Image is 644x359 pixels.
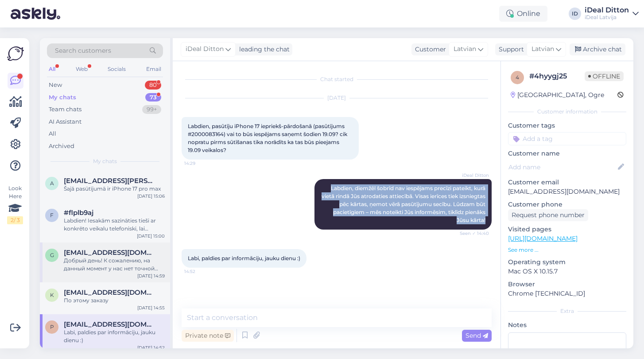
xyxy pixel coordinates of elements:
[47,63,57,75] div: All
[322,185,487,223] span: Labdien, diemžēl šobrīd nav iespējams precīzi pateikt, kurā vietā rindā Jūs atrodaties attiecībā....
[508,267,626,276] p: Mac OS X 10.15.7
[137,344,165,351] div: [DATE] 14:52
[50,292,54,298] span: k
[495,45,524,54] div: Support
[49,93,76,102] div: My chats
[454,44,476,54] span: Latvian
[585,7,629,14] div: iDeal Ditton
[64,249,156,257] span: german.yuferov@icloud.com
[49,142,74,151] div: Archived
[50,252,54,258] span: g
[529,71,585,82] div: # 4hyygj25
[64,185,165,193] div: Šajā pasūtījumā ir iPhone 17 pro max
[508,280,626,289] p: Browser
[7,184,23,224] div: Look Here
[7,45,24,62] img: Askly Logo
[516,74,519,81] span: 4
[64,320,156,328] span: praulina.elina@gmail.com
[64,257,165,273] div: Добрый день! К сожалению, на данный момент у нас нет точной информации о сроках доставки. Все уст...
[64,289,156,297] span: korzun.v.a@gmail.com
[74,63,89,75] div: Web
[570,43,625,55] div: Archive chat
[49,117,81,126] div: AI Assistant
[137,193,165,199] div: [DATE] 15:06
[508,289,626,298] p: Chrome [TECHNICAL_ID]
[137,273,165,279] div: [DATE] 14:59
[50,180,54,187] span: a
[145,81,161,90] div: 80
[585,7,639,21] a: iDeal DittoniDeal Latvija
[106,63,128,75] div: Socials
[508,320,626,330] p: Notes
[144,63,163,75] div: Email
[508,121,626,130] p: Customer tags
[64,209,93,217] span: #flplb9aj
[508,178,626,187] p: Customer email
[137,304,165,311] div: [DATE] 14:55
[186,44,224,54] span: iDeal Ditton
[508,209,588,221] div: Request phone number
[55,46,111,55] span: Search customers
[184,268,217,275] span: 14:52
[142,105,161,114] div: 99+
[182,94,492,102] div: [DATE]
[50,324,54,330] span: p
[585,14,629,21] div: iDeal Latvija
[50,212,54,219] span: f
[508,258,626,267] p: Operating system
[64,328,165,344] div: Labi, paldies par informāciju, jauku dienu :)
[508,225,626,234] p: Visited pages
[456,230,489,237] span: Seen ✓ 14:40
[93,157,117,165] span: My chats
[64,177,156,185] span: aivars.losmanis@gmail.com
[182,330,234,342] div: Private note
[585,71,624,81] span: Offline
[188,255,300,261] span: Labi, paldies par informāciju, jauku dienu :)
[49,129,56,138] div: All
[508,246,626,254] p: See more ...
[508,307,626,315] div: Extra
[456,172,489,179] span: iDeal Ditton
[49,105,81,114] div: Team chats
[508,187,626,196] p: [EMAIL_ADDRESS][DOMAIN_NAME]
[508,149,626,158] p: Customer name
[508,200,626,209] p: Customer phone
[145,93,161,102] div: 73
[182,75,492,83] div: Chat started
[466,332,488,339] span: Send
[511,90,604,100] div: [GEOGRAPHIC_DATA], Ogre
[188,123,349,153] span: Labdien, pasūtīju iPhone 17 iepriekš-pārdošanā (pasūtījums #2000083164) vai to būs iespējams saņe...
[7,216,23,224] div: 2 / 3
[49,81,62,90] div: New
[411,45,446,54] div: Customer
[508,108,626,116] div: Customer information
[508,162,616,172] input: Add name
[137,233,165,239] div: [DATE] 15:00
[499,6,547,22] div: Online
[64,297,165,304] div: По этому заказу
[531,44,554,54] span: Latvian
[508,132,626,145] input: Add a tag
[569,8,581,20] div: ID
[184,160,217,167] span: 14:29
[236,45,290,54] div: leading the chat
[64,217,165,233] div: Labdien! Iesakām sazināties tieši ar konkrēto veikalu telefoniski, lai uzzinātu aktuālo iPhone 17...
[508,234,578,242] a: [URL][DOMAIN_NAME]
